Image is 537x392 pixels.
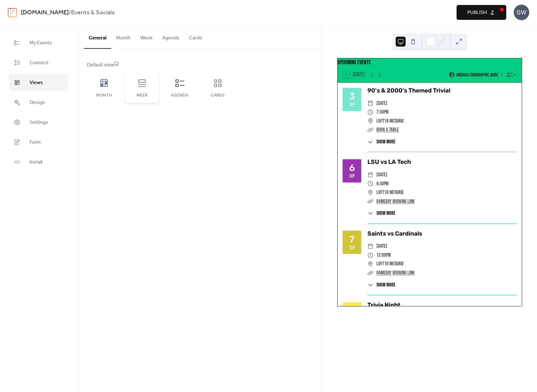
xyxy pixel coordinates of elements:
span: My Events [30,39,52,47]
span: Show more [376,138,395,146]
div: GW [514,5,529,20]
a: Form [9,134,68,151]
span: 7:30pm [376,108,389,117]
button: ​Show more [367,210,395,217]
div: Upcoming events [338,58,522,67]
div: ​ [367,210,373,217]
span: [DATE] [376,170,387,179]
div: ​ [367,108,373,117]
span: Loft18 Metairie [376,188,404,197]
span: [DATE] [376,242,387,251]
a: [DOMAIN_NAME] [21,7,69,19]
span: 12:00pm [376,251,391,260]
div: ​ [367,117,373,126]
span: Loft18 Metairie [376,259,404,268]
div: ​ [367,197,373,206]
span: 6:30pm [376,179,389,188]
img: logo [8,7,17,17]
div: Month [93,93,115,98]
button: ​Show more [367,281,395,289]
b: / [69,7,71,19]
a: LSU vs LA Tech [367,158,411,165]
a: Install [9,154,68,170]
div: 6 [349,163,355,173]
div: Default view [87,61,312,69]
div: Agenda [169,93,191,98]
a: Connect [9,54,68,71]
div: Sep [349,102,355,107]
a: GAMEDAY BOOKING LINK [376,270,415,276]
div: ​ [367,138,373,146]
div: 3 [349,92,355,101]
button: General [84,25,111,49]
span: Show more [376,281,395,289]
span: Connect [30,59,48,67]
div: ​ [367,170,373,179]
button: Month [111,25,135,48]
a: BOOK A TABLE [376,127,399,133]
a: GAMEDAY BOOKING LINK [376,198,415,205]
div: Sep [349,174,355,178]
b: Events & Socials [71,7,115,19]
span: Show more [376,210,395,217]
span: Install [30,159,42,166]
a: 90's & 2000's Themed Trivia! [367,87,450,94]
a: My Events [9,34,68,51]
div: 7 [349,235,354,244]
div: Trivia Night [367,301,517,310]
div: ​ [367,179,373,188]
a: Saints vs Cardinals [367,230,422,237]
span: Form [30,139,41,146]
div: Week [131,93,153,98]
div: Sep [349,246,355,250]
div: ​ [367,188,373,197]
span: Settings [30,119,48,126]
button: ​Show more [367,138,395,146]
a: Views [9,74,68,91]
a: Design [9,94,68,111]
div: ​ [367,242,373,251]
div: ​ [367,125,373,134]
span: America/[GEOGRAPHIC_DATA] [456,73,498,77]
div: ​ [367,281,373,289]
span: [DATE] [376,99,387,108]
button: Week [135,25,157,48]
button: Cards [184,25,207,48]
div: ​ [367,99,373,108]
span: Views [30,79,43,87]
span: Publish [467,9,487,16]
button: Publish [457,5,506,20]
span: Loft18 Metairie [376,117,404,126]
span: Design [30,99,45,106]
div: ​ [367,251,373,260]
div: Cards [207,93,229,98]
a: Settings [9,114,68,131]
button: Agenda [157,25,184,48]
div: ​ [367,268,373,277]
div: ​ [367,259,373,268]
